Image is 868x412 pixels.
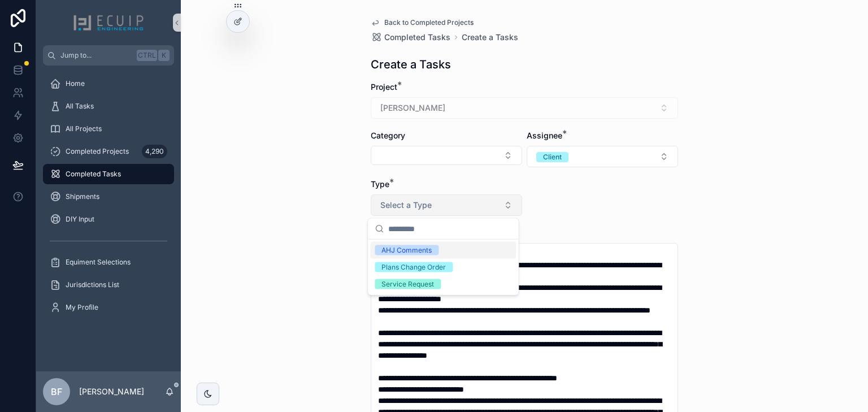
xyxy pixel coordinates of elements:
span: Equiment Selections [66,258,131,267]
button: Jump to...CtrlK [43,45,174,66]
p: [PERSON_NAME] [79,386,144,397]
div: Client [543,152,562,162]
span: My Profile [66,303,98,312]
button: Select Button [527,146,678,167]
a: Jurisdictions List [43,275,174,295]
span: Back to Completed Projects [384,18,474,27]
span: All Tasks [66,102,94,111]
span: Ctrl [137,50,157,61]
div: scrollable content [36,66,181,332]
span: Jump to... [60,51,132,60]
span: Home [66,79,85,88]
span: Select a Type [380,200,432,211]
div: Plans Change Order [381,262,446,272]
a: Home [43,73,174,94]
span: Completed Tasks [66,170,121,179]
span: Completed Projects [66,147,129,156]
a: Completed Projects4,290 [43,141,174,162]
button: Select Button [371,146,522,165]
a: Create a Tasks [462,32,518,43]
div: Suggestions [368,240,518,295]
span: K [159,51,168,60]
div: Service Request [381,279,434,289]
span: DIY Input [66,215,94,224]
h1: Create a Tasks [371,57,451,72]
button: Select Button [371,194,522,216]
a: Equiment Selections [43,252,174,272]
span: Category [371,131,405,140]
span: Completed Tasks [384,32,450,43]
div: AHJ Comments [381,245,432,255]
img: App logo [73,14,144,32]
a: All Projects [43,119,174,139]
a: Shipments [43,187,174,207]
span: Assignee [527,131,562,140]
a: Completed Tasks [371,32,450,43]
span: Shipments [66,192,99,201]
span: Jurisdictions List [66,280,119,289]
a: DIY Input [43,209,174,229]
span: All Projects [66,124,102,133]
a: Completed Tasks [43,164,174,184]
span: BF [51,385,62,398]
span: Type [371,179,389,189]
a: My Profile [43,297,174,318]
a: All Tasks [43,96,174,116]
a: Back to Completed Projects [371,18,474,27]
div: 4,290 [142,145,167,158]
span: Project [371,82,397,92]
